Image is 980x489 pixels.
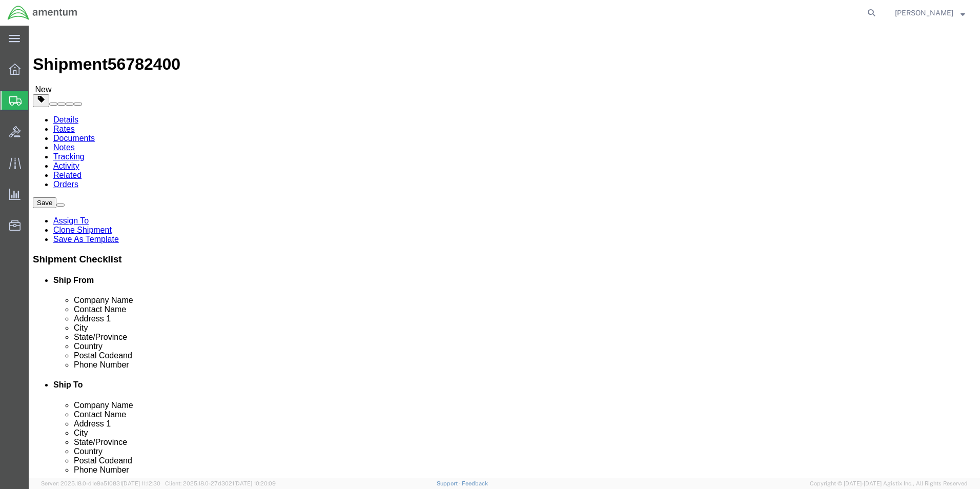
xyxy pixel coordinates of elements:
[41,480,160,486] span: Server: 2025.18.0-d1e9a510831
[810,479,968,488] span: Copyright © [DATE]-[DATE] Agistix Inc., All Rights Reserved
[895,7,953,18] span: Tm Schreiber
[234,480,276,486] span: [DATE] 10:20:09
[122,480,160,486] span: [DATE] 11:12:30
[165,480,276,486] span: Client: 2025.18.0-27d3021
[437,480,462,486] a: Support
[7,5,78,21] img: logo
[462,480,488,486] a: Feedback
[29,26,980,478] iframe: FS Legacy Container
[894,7,966,19] button: [PERSON_NAME]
